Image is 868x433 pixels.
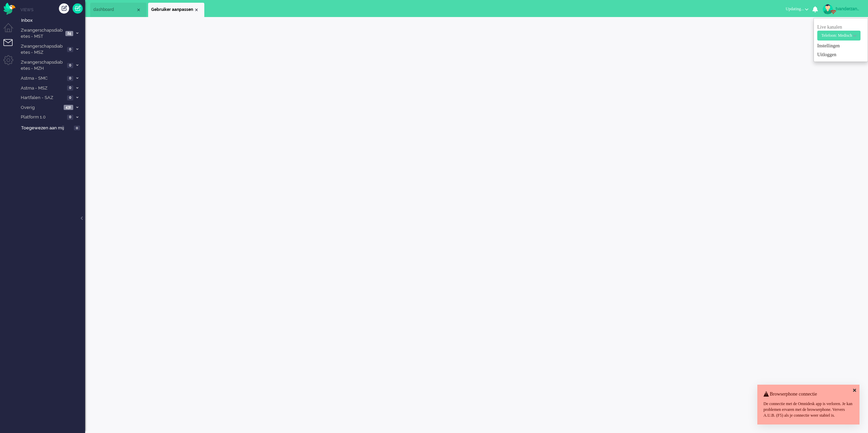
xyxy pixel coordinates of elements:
[3,55,19,70] li: Admin menu
[136,7,141,13] div: Close tab
[67,47,73,52] span: 0
[763,391,853,397] h4: Browserphone connectie
[20,124,85,131] a: Toegewezen aan mij 0
[74,126,80,131] span: 0
[67,115,73,120] span: 0
[20,105,62,111] span: Overig
[782,4,812,14] button: Updating...
[67,95,73,100] span: 0
[20,114,65,121] span: Platform 1.0
[3,39,19,54] li: Tickets menu
[20,95,65,101] span: Hartfalen - SAZ
[64,105,73,110] span: 431
[59,3,69,14] div: Creëer ticket
[817,43,864,49] a: Instellingen
[817,51,864,58] a: Uitloggen
[20,43,65,56] span: Zwangerschapsdiabetes - MSZ
[20,75,65,82] span: Astma - SMC
[821,33,852,38] span: Telefoon: Medisch
[21,17,85,24] span: Inbox
[194,7,199,13] div: Close tab
[3,4,15,10] a: Omnidesk
[73,3,83,14] a: Quick Ticket
[148,3,204,17] li: user46
[20,16,85,24] a: Inbox
[763,401,853,418] div: De connectie met de Omnidesk app is verloren. Je kan problemen ervaren met de browserphone. Verve...
[65,31,73,36] span: 24
[817,25,861,38] span: Live kanalen
[817,31,861,41] button: Telefoon: Medisch
[786,6,804,11] span: Updating...
[20,59,65,72] span: Zwangerschapsdiabetes - MZH
[67,76,73,81] span: 0
[151,7,194,13] span: Gebruiker aanpassen
[20,7,85,13] li: Views
[782,2,812,17] li: Updating...
[67,85,73,91] span: 0
[67,63,73,68] span: 0
[836,5,861,12] div: tvanderzandenvpk1
[20,27,63,40] span: Zwangerschapsdiabetes - MST
[93,7,136,13] span: dashboard
[21,125,72,131] span: Toegewezen aan mij
[20,85,65,92] span: Astma - MSZ
[90,3,146,17] li: Dashboard
[3,3,15,15] img: flow_omnibird.svg
[821,4,861,14] a: tvanderzandenvpk1
[3,23,19,38] li: Dashboard menu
